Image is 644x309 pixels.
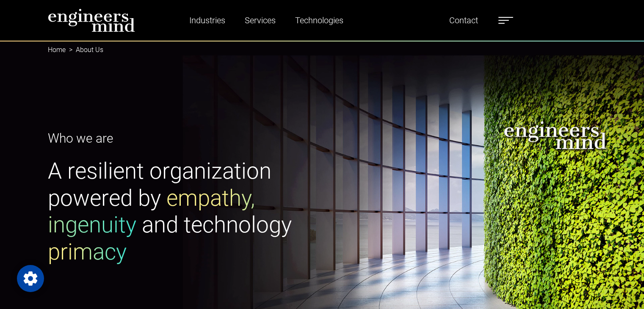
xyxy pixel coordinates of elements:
[48,41,597,59] nav: breadcrumb
[186,11,229,30] a: Industries
[241,11,279,30] a: Services
[48,129,317,148] p: Who we are
[66,45,103,55] li: About Us
[48,239,127,265] span: primacy
[48,185,255,238] span: empathy, ingenuity
[48,8,135,32] img: logo
[48,46,66,54] a: Home
[292,11,347,30] a: Technologies
[446,11,481,30] a: Contact
[48,158,317,265] h1: A resilient organization powered by and technology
